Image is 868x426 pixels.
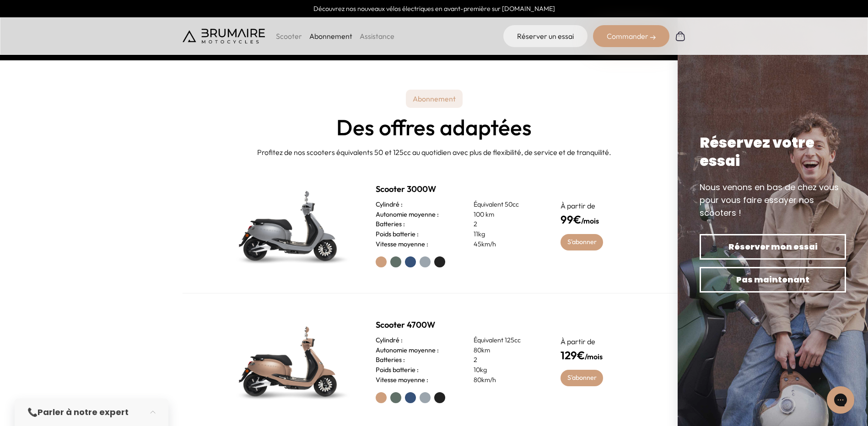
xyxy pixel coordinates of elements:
[474,335,539,346] p: Équivalent 125cc
[226,180,354,271] img: Scooter Brumaire vert
[376,355,405,365] h3: Batteries :
[561,213,581,226] span: 99€
[474,346,539,356] p: 80km
[376,183,539,196] h2: Scooter 3000W
[561,370,603,386] a: S'abonner
[7,115,861,139] h2: Des offres adaptées
[360,32,394,41] a: Assistance
[822,383,859,417] iframe: Gorgias live chat messenger
[561,348,585,362] span: 129€
[376,319,539,331] h2: Scooter 4700W
[376,210,439,220] h3: Autonomie moyenne :
[561,336,642,347] p: À partir de
[474,355,539,365] p: 2
[226,315,354,407] img: Scooter Brumaire vert
[474,219,539,229] p: 2
[474,229,539,240] p: 11kg
[474,240,539,250] p: 45km/h
[376,240,428,250] h3: Vitesse moyenne :
[474,375,539,385] p: 80km/h
[276,31,302,42] p: Scooter
[376,335,403,346] h3: Cylindré :
[376,375,428,385] h3: Vitesse moyenne :
[376,200,403,210] h3: Cylindré :
[7,147,861,158] p: Profitez de nos scooters équivalents 50 et 125cc au quotidien avec plus de flexibilité, de servic...
[675,31,686,42] img: Panier
[376,229,419,240] h3: Poids batterie :
[650,35,656,40] img: right-arrow-2.png
[183,29,265,43] img: Brumaire Motocycles
[376,365,419,375] h3: Poids batterie :
[593,25,669,47] div: Commander
[406,90,463,108] p: Abonnement
[376,219,405,229] h3: Batteries :
[474,200,539,210] p: Équivalent 50cc
[474,210,539,220] p: 100 km
[561,200,642,211] p: À partir de
[474,365,539,375] p: 10kg
[561,234,603,250] a: S'abonner
[561,347,642,363] h4: /mois
[561,211,642,228] h4: /mois
[309,32,352,41] a: Abonnement
[376,346,439,356] h3: Autonomie moyenne :
[503,25,588,47] a: Réserver un essai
